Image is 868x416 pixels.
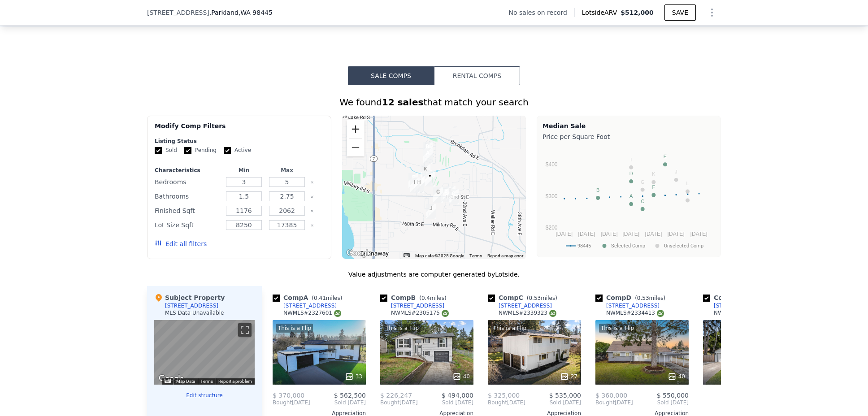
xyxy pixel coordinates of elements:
text: Unselected Comp [664,243,703,249]
input: Active [224,147,231,154]
text: $400 [546,161,558,168]
span: 0.4 [421,295,430,301]
div: NWMLS # 2327601 [283,309,341,317]
a: Open this area in Google Maps (opens a new window) [344,247,374,259]
span: ( miles) [416,295,450,301]
div: This is a Flip [384,324,421,333]
span: $ 535,000 [549,392,581,399]
span: Bought [273,399,292,406]
label: Active [224,147,251,154]
div: MLS Data Unavailable [165,309,224,316]
text: $300 [546,193,558,199]
div: 27 [560,372,577,381]
div: This is a Flip [276,324,313,333]
img: NWMLS Logo [442,310,449,317]
strong: 12 sales [382,97,424,108]
span: Sold [DATE] [418,399,473,406]
span: $ 370,000 [273,392,304,399]
text: B [596,187,599,193]
text: $200 [546,225,558,231]
img: Google [344,247,374,259]
div: This is a Flip [491,324,528,333]
div: Lot Size Sqft [155,219,221,231]
div: Map [154,320,255,385]
div: 1709 153rd St E [446,186,456,201]
button: Clear [310,195,314,199]
text: [DATE] [578,231,595,237]
text: [DATE] [601,231,618,237]
div: This is a Flip [599,324,636,333]
text: C [641,199,644,204]
button: Edit structure [154,392,255,399]
div: NWMLS # 2334413 [606,309,664,317]
a: Report a map error [487,253,523,258]
text: K [652,171,655,177]
span: Sold [DATE] [633,399,689,406]
span: $ 226,247 [380,392,412,399]
span: , WA 98445 [239,9,273,16]
a: Report a problem [218,379,252,384]
button: Keyboard shortcuts [165,379,171,383]
div: [DATE] [488,399,525,406]
div: Min [224,167,264,174]
div: Max [267,167,307,174]
img: NWMLS Logo [549,310,556,317]
text: I [630,157,632,162]
div: [STREET_ADDRESS] [606,302,660,309]
div: Comp D [595,293,669,302]
div: Modify Comp Filters [155,121,324,138]
a: Terms (opens in new tab) [469,253,482,258]
div: 33 [345,372,362,381]
button: SAVE [664,4,696,21]
div: Price per Square Foot [542,130,715,143]
div: NWMLS # 2368673 [714,309,772,317]
div: 15305 18th Avenue Ct E [449,189,459,204]
div: 912 150th Street Ct E [410,178,420,193]
span: Bought [488,399,507,406]
text: L [686,181,689,186]
div: Street View [154,320,255,385]
div: 40 [452,372,470,381]
a: [STREET_ADDRESS] [380,302,444,309]
img: NWMLS Logo [657,310,664,317]
button: Clear [310,224,314,227]
span: $512,000 [621,9,654,16]
a: Terms (opens in new tab) [200,379,213,384]
text: [DATE] [668,231,685,237]
img: Google [156,373,186,385]
button: Zoom in [347,120,365,138]
div: 40 [668,372,685,381]
span: Bought [595,399,615,406]
text: [DATE] [622,231,639,237]
a: [STREET_ADDRESS] [595,302,660,309]
button: Show Options [703,4,721,22]
a: [STREET_ADDRESS] [703,302,767,309]
text: E [664,154,667,159]
span: ( miles) [523,295,561,301]
span: Lotside ARV [582,8,621,17]
button: Clear [310,181,314,184]
div: 15318 14th Avenue Ct E [433,187,443,203]
a: [STREET_ADDRESS] [273,302,337,309]
div: 14709 11th Avenue Ct E [421,165,430,180]
span: ( miles) [308,295,346,301]
div: [STREET_ADDRESS] [165,302,218,309]
div: [DATE] [380,399,418,406]
div: [DATE] [595,399,633,406]
img: NWMLS Logo [334,310,341,317]
input: Sold [155,147,162,154]
span: $ 325,000 [488,392,520,399]
span: , Parkland [209,8,273,17]
text: [DATE] [690,231,707,237]
button: Rental Comps [434,66,520,85]
text: A [629,193,633,199]
div: [STREET_ADDRESS] [499,302,552,309]
a: [STREET_ADDRESS] [488,302,552,309]
a: Open this area in Google Maps (opens a new window) [156,373,186,385]
div: Characteristics [155,167,221,174]
span: $ 360,000 [595,392,627,399]
div: No sales on record [509,8,574,17]
div: 1202 140th St E [423,142,433,157]
span: 0.53 [637,295,649,301]
span: $ 562,500 [334,392,366,399]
